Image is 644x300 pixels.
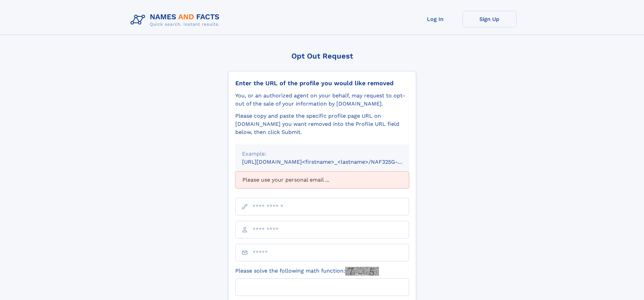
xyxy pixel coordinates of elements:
img: Logo Names and Facts [128,11,225,29]
div: Opt Out Request [228,52,416,60]
label: Please solve the following math function: [235,267,379,276]
a: Log In [408,11,462,27]
small: [URL][DOMAIN_NAME]<firstname>_<lastname>/NAF325G-xxxxxxxx [242,159,422,165]
div: Example: [242,150,402,158]
div: You, or an authorized agent on your behalf, may request to opt-out of the sale of your informatio... [235,92,409,108]
a: Sign Up [462,11,517,27]
div: Please use your personal email ... [235,171,409,188]
div: Please copy and paste the specific profile page URL on [DOMAIN_NAME] you want removed into the Pr... [235,112,409,136]
div: Enter the URL of the profile you would like removed [235,79,409,87]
